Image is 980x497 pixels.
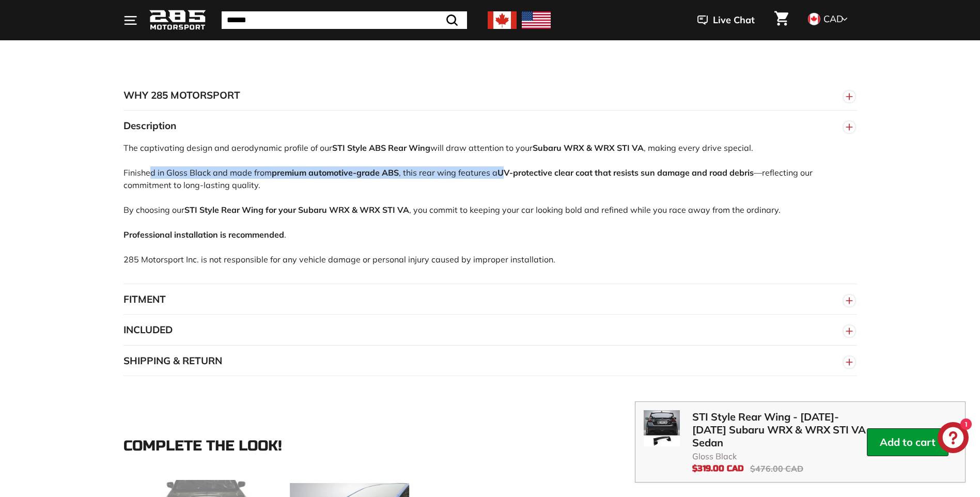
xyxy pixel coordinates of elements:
[149,8,206,33] img: Logo_285_Motorsport_areodynamics_components
[533,143,644,153] strong: Subaru WRX & WRX STI VA
[880,436,936,448] button-content: Add to cart
[123,111,857,142] button: Description
[684,7,768,33] button: Live Chat
[123,80,857,111] button: WHY 285 MOTORSPORT
[823,13,843,25] span: CAD
[123,284,857,315] button: FITMENT
[272,167,399,178] strong: premium automotive-grade ABS
[768,3,795,38] a: Cart
[935,422,972,456] inbox-online-store-chat: Shopify online store chat
[123,346,857,377] button: SHIPPING & RETURN
[332,143,367,153] strong: STI Style
[123,315,857,346] button: INCLUDED
[123,142,857,284] div: The captivating design and aerodynamic profile of our will draw attention to your , making every ...
[369,143,386,153] strong: ABS
[497,167,754,178] strong: UV-protective clear coat that resists sun damage and road debris
[692,463,744,473] span: $319.00 CAD
[750,463,803,474] span: $476.00 CAD
[184,205,219,215] strong: STI Style
[713,13,755,27] span: Live Chat
[388,143,430,153] strong: Rear Wing
[221,205,409,215] strong: Rear Wing for your Subaru WRX & WRX STI VA
[123,438,857,454] div: Complete the look!
[867,428,948,456] button: Add to cart
[123,229,284,240] strong: Professional installation is recommended
[692,451,867,461] span: Gloss Black
[692,410,867,449] span: STI Style Rear Wing - [DATE]-[DATE] Subaru WRX & WRX STI VA Sedan
[222,11,467,29] input: Search
[644,410,680,446] img: STI Style Rear Wing - 2015-2021 Subaru WRX & WRX STI VA Sedan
